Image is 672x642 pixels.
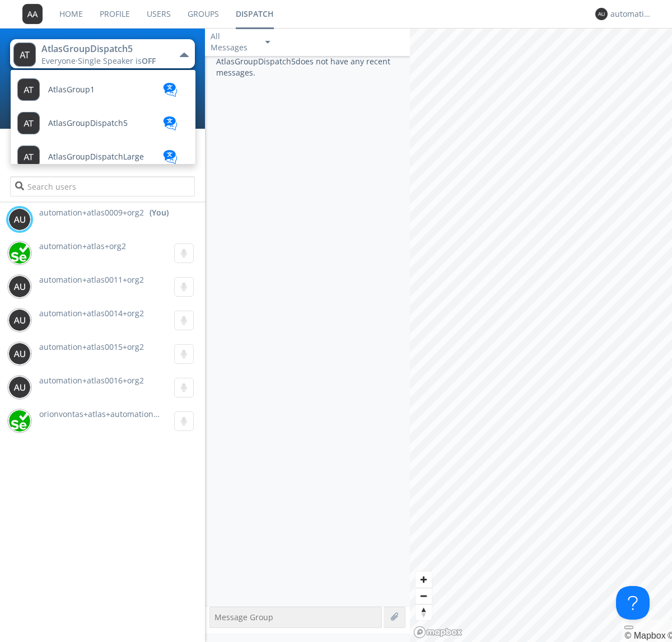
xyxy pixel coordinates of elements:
[10,39,194,68] button: AtlasGroupDispatch5Everyone·Single Speaker isOFF
[10,176,194,196] input: Search users
[8,242,31,264] img: 416df68e558d44378204aed28a8ce244
[78,55,156,66] span: Single Speaker is
[39,207,144,218] span: automation+atlas0009+org2
[616,586,650,620] iframe: Toggle Customer Support
[416,588,432,604] button: Zoom out
[595,8,608,20] img: 373638.png
[39,241,126,251] span: automation+atlas+org2
[624,631,665,640] a: Mapbox
[8,309,31,331] img: 373638.png
[162,150,179,164] img: translation-blue.svg
[150,207,169,218] div: (You)
[48,153,144,161] span: AtlasGroupDispatchLarge
[416,571,432,588] button: Zoom in
[48,86,95,94] span: AtlasGroup1
[13,43,36,67] img: 373638.png
[10,69,196,165] ul: AtlasGroupDispatch5Everyone·Single Speaker isOFF
[41,55,167,67] div: Everyone ·
[416,588,432,604] span: Zoom out
[41,43,167,55] div: AtlasGroupDispatch5
[22,4,43,24] img: 373638.png
[413,626,463,639] a: Mapbox logo
[39,308,144,318] span: automation+atlas0014+org2
[205,56,410,606] div: AtlasGroupDispatch5 does not have any recent messages.
[39,409,175,419] span: orionvontas+atlas+automation+org2
[211,31,255,53] div: All Messages
[39,375,144,386] span: automation+atlas0016+org2
[162,116,179,130] img: translation-blue.svg
[8,343,31,365] img: 373638.png
[624,626,633,629] button: Toggle attribution
[416,604,432,620] button: Reset bearing to north
[162,83,179,97] img: translation-blue.svg
[39,341,144,352] span: automation+atlas0015+org2
[8,208,31,231] img: 373638.png
[8,275,31,298] img: 373638.png
[416,604,432,620] span: Reset bearing to north
[8,410,31,432] img: 29d36aed6fa347d5a1537e7736e6aa13
[8,376,31,399] img: 373638.png
[48,119,128,128] span: AtlasGroupDispatch5
[142,55,156,66] span: OFF
[39,274,144,285] span: automation+atlas0011+org2
[610,8,652,20] div: automation+atlas0009+org2
[265,41,270,44] img: caret-down-sm.svg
